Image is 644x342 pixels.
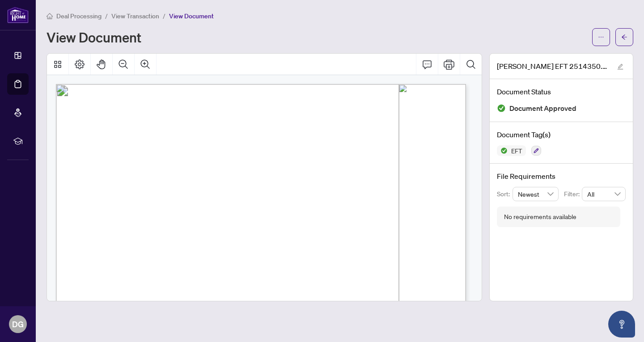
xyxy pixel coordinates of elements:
[111,12,159,20] span: View Transaction
[169,12,214,20] span: View Document
[497,145,508,156] img: Status Icon
[497,189,513,199] p: Sort:
[47,30,141,44] h1: View Document
[56,12,102,20] span: Deal Processing
[587,187,620,201] span: All
[7,7,29,23] img: logo
[12,318,24,330] span: DG
[47,13,53,19] span: home
[598,34,604,40] span: ellipsis
[608,311,635,338] button: Open asap
[163,11,165,21] li: /
[518,187,554,201] span: Newest
[504,212,576,222] div: No requirements available
[564,189,582,199] p: Filter:
[509,102,576,114] span: Document Approved
[497,86,626,97] h4: Document Status
[105,11,108,21] li: /
[621,34,627,40] span: arrow-left
[497,129,626,140] h4: Document Tag(s)
[497,104,506,113] img: Document Status
[497,171,626,182] h4: File Requirements
[617,63,623,70] span: edit
[508,148,526,154] span: EFT
[497,61,609,72] span: [PERSON_NAME] EFT 2514350.pdf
